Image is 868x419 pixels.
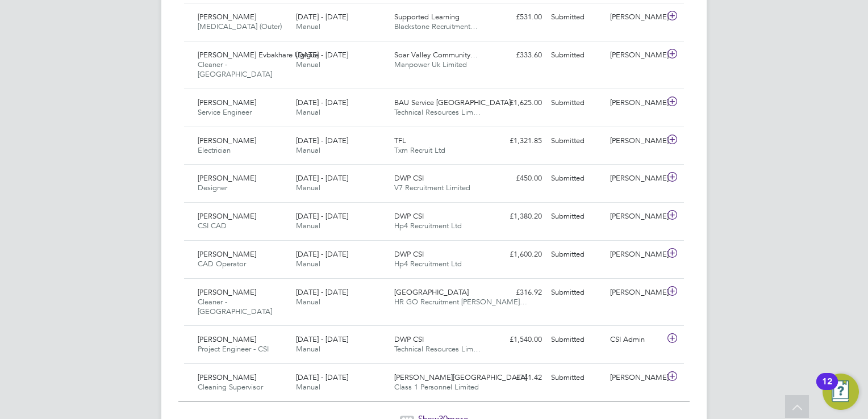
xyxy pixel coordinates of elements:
div: [PERSON_NAME] [606,94,665,112]
div: [PERSON_NAME] [606,245,665,264]
span: Class 1 Personnel Limited [394,382,479,392]
span: Manual [296,22,320,31]
span: Project Engineer - CSI [198,344,269,354]
span: CSI CAD [198,221,227,231]
div: [PERSON_NAME] [606,8,665,27]
span: Soar Valley Community… [394,50,478,60]
span: Designer [198,183,227,192]
span: [GEOGRAPHIC_DATA] [394,287,469,297]
div: £741.42 [487,368,546,387]
span: Manual [296,344,320,354]
span: [PERSON_NAME] [198,211,256,221]
span: Manual [296,107,320,117]
div: Submitted [546,8,606,27]
div: £1,321.85 [487,132,546,150]
span: DWP CSI [394,334,424,344]
div: £531.00 [487,8,546,27]
span: Manual [296,221,320,231]
div: [PERSON_NAME] [606,46,665,65]
span: [DATE] - [DATE] [296,249,348,259]
span: [DATE] - [DATE] [296,211,348,221]
span: Txm Recruit Ltd [394,145,445,155]
span: Manual [296,145,320,155]
span: Cleaner - [GEOGRAPHIC_DATA] [198,60,272,79]
div: Submitted [546,283,606,302]
span: Electrician [198,145,231,155]
div: 12 [822,382,832,396]
span: Technical Resources Lim… [394,344,481,354]
div: Submitted [546,94,606,112]
div: Submitted [546,330,606,349]
div: £333.60 [487,46,546,65]
span: [DATE] - [DATE] [296,173,348,183]
span: Blackstone Recruitment… [394,22,478,31]
span: [PERSON_NAME] [198,372,256,382]
span: [DATE] - [DATE] [296,372,348,382]
span: [PERSON_NAME] [198,287,256,297]
span: Manual [296,183,320,192]
div: £1,540.00 [487,330,546,349]
div: [PERSON_NAME] [606,368,665,387]
div: [PERSON_NAME] [606,283,665,302]
span: CAD Operator [198,259,246,269]
span: DWP CSI [394,249,424,259]
span: Manual [296,259,320,269]
span: [PERSON_NAME] [198,249,256,259]
span: [PERSON_NAME] [198,334,256,344]
span: Hp4 Recruitment Ltd [394,221,462,231]
span: [DATE] - [DATE] [296,50,348,60]
div: Submitted [546,207,606,226]
div: Submitted [546,46,606,65]
span: Cleaning Supervisor [198,382,263,392]
span: [PERSON_NAME] [198,98,256,107]
div: Submitted [546,169,606,188]
div: £1,600.20 [487,245,546,264]
div: [PERSON_NAME] [606,169,665,188]
div: £450.00 [487,169,546,188]
span: TFL [394,136,406,145]
span: [PERSON_NAME] Evbakhare Ugigue [198,50,319,60]
span: V7 Recruitment Limited [394,183,470,192]
span: Technical Resources Lim… [394,107,481,117]
span: Manpower Uk Limited [394,60,467,69]
div: Submitted [546,245,606,264]
button: Open Resource Center, 12 new notifications [823,374,859,410]
div: [PERSON_NAME] [606,207,665,226]
span: Cleaner - [GEOGRAPHIC_DATA] [198,297,272,316]
span: [DATE] - [DATE] [296,12,348,22]
span: [PERSON_NAME] [198,173,256,183]
span: [PERSON_NAME] [198,136,256,145]
div: [PERSON_NAME] [606,132,665,150]
div: Submitted [546,368,606,387]
span: BAU Service [GEOGRAPHIC_DATA] [394,98,511,107]
span: [PERSON_NAME][GEOGRAPHIC_DATA] [394,372,527,382]
div: £1,380.20 [487,207,546,226]
span: Manual [296,60,320,69]
div: £316.92 [487,283,546,302]
span: DWP CSI [394,173,424,183]
span: [MEDICAL_DATA] (Outer) [198,22,282,31]
div: £1,625.00 [487,94,546,112]
span: Supported Learning [394,12,460,22]
span: [DATE] - [DATE] [296,136,348,145]
div: CSI Admin [606,330,665,349]
span: [DATE] - [DATE] [296,287,348,297]
span: Hp4 Recruitment Ltd [394,259,462,269]
span: Manual [296,297,320,307]
span: [PERSON_NAME] [198,12,256,22]
span: [DATE] - [DATE] [296,334,348,344]
span: [DATE] - [DATE] [296,98,348,107]
span: DWP CSI [394,211,424,221]
div: Submitted [546,132,606,150]
span: HR GO Recruitment [PERSON_NAME]… [394,297,527,307]
span: Manual [296,382,320,392]
span: Service Engineer [198,107,252,117]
